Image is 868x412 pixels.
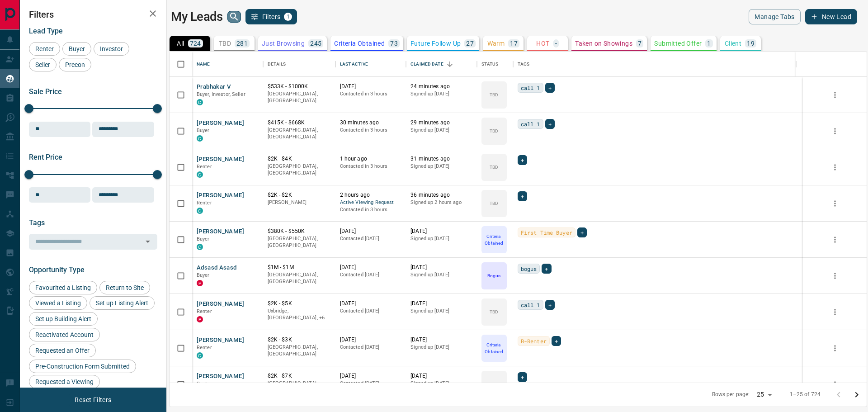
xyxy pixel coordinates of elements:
p: Signed up [DATE] [410,344,472,351]
p: Signed up [DATE] [410,380,472,387]
p: $533K - $1000K [268,83,331,90]
button: [PERSON_NAME] [197,119,244,128]
div: Last Active [335,52,406,77]
p: Client [725,40,741,47]
div: + [545,300,555,310]
div: Requested an Offer [29,344,96,357]
div: Set up Building Alert [29,312,98,326]
span: Sale Price [29,87,62,96]
button: New Lead [805,9,857,24]
p: 7 [638,40,642,47]
span: Precon [62,61,88,68]
span: Buyer, Investor, Seller [197,91,245,97]
button: Adsasd Asasd [197,264,237,272]
p: [GEOGRAPHIC_DATA], [GEOGRAPHIC_DATA] [268,163,331,177]
p: Signed up [DATE] [410,127,472,134]
p: Contacted [DATE] [340,344,402,351]
p: 724 [190,40,201,47]
button: more [828,124,842,138]
div: + [518,191,527,201]
button: more [828,233,842,246]
span: Renter [197,164,212,170]
p: 27 [466,40,474,47]
div: Renter [29,42,60,56]
button: more [828,269,842,283]
span: call 1 [521,119,540,128]
button: Open [142,235,154,248]
p: Contacted in 3 hours [340,127,402,134]
p: 1 hour ago [340,155,402,163]
button: search button [227,11,241,23]
p: Signed up [DATE] [410,308,472,315]
p: $2K - $5K [268,300,331,308]
p: [GEOGRAPHIC_DATA], [GEOGRAPHIC_DATA] [268,235,331,249]
button: Reset Filters [69,392,117,407]
p: Submitted Offer [654,40,702,47]
div: property.ca [197,280,203,286]
p: [DATE] [410,264,472,271]
p: [GEOGRAPHIC_DATA], [GEOGRAPHIC_DATA] [268,344,331,358]
p: Bogus [487,272,500,279]
div: condos.ca [197,171,203,178]
span: Renter [32,45,57,52]
span: + [521,373,524,382]
p: TBD [490,308,498,315]
span: call 1 [521,300,540,309]
button: [PERSON_NAME] [197,191,244,200]
span: + [521,192,524,201]
div: condos.ca [197,244,203,250]
div: Buyer [62,42,91,56]
span: Set up Listing Alert [93,299,151,307]
button: Sort [443,58,456,71]
span: + [548,83,552,92]
button: [PERSON_NAME] [197,336,244,345]
p: Future Follow Up [410,40,461,47]
div: Requested a Viewing [29,375,100,388]
p: Signed up [DATE] [410,90,472,98]
div: Favourited a Listing [29,281,97,294]
span: First Time Buyer [521,228,572,237]
span: + [548,300,552,309]
p: Signed up [DATE] [410,271,472,279]
p: TBD [490,200,498,207]
button: more [828,197,842,210]
p: $415K - $668K [268,119,331,127]
div: Seller [29,58,57,71]
p: 73 [390,40,398,47]
button: [PERSON_NAME] [197,372,244,381]
div: property.ca [197,316,203,322]
p: Richmond Hill, King, Waterloo, Springwater, Glanbrook, Simcoe [268,308,331,322]
p: All [177,40,184,47]
p: [DATE] [410,227,472,235]
div: + [545,83,555,93]
p: [DATE] [340,300,402,308]
p: 17 [510,40,518,47]
div: + [577,227,587,237]
p: 30 minutes ago [340,119,402,127]
p: $2K - $3K [268,336,331,344]
span: Tags [29,218,45,227]
span: Pre-Construction Form Submitted [32,363,133,370]
div: condos.ca [197,208,203,214]
p: [DATE] [410,372,472,380]
p: Warm [487,40,505,47]
p: Contacted in 3 hours [340,163,402,170]
span: Opportunity Type [29,265,85,274]
div: 25 [753,388,775,401]
span: Renter [197,308,212,314]
span: Favourited a Listing [32,284,94,291]
div: Name [197,52,210,77]
p: Criteria Obtained [334,40,385,47]
h2: Filters [29,9,157,20]
button: Filters1 [245,9,297,24]
p: TBD [490,128,498,134]
p: [DATE] [340,336,402,344]
span: Buyer [197,272,210,278]
p: Rows per page: [712,391,750,398]
span: Return to Site [103,284,147,291]
p: Contacted [DATE] [340,308,402,315]
p: [DATE] [410,336,472,344]
button: Prabhakar V [197,83,231,91]
div: Details [263,52,335,77]
span: Renter [197,200,212,206]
